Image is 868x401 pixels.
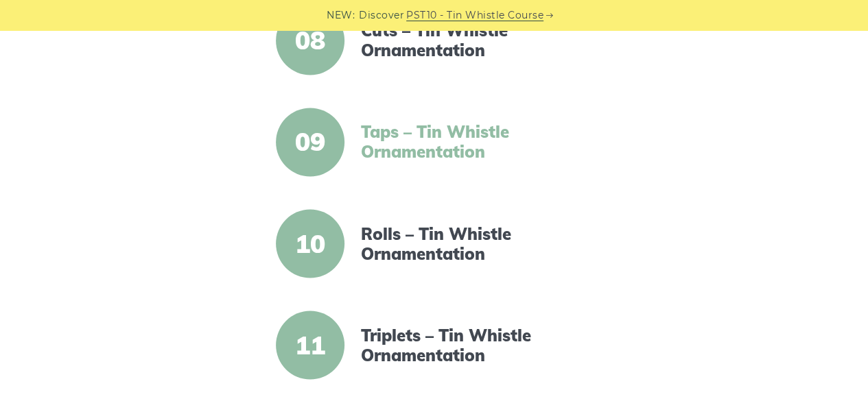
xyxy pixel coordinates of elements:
span: 08 [276,6,344,75]
span: 09 [276,108,344,176]
span: NEW: [327,8,355,23]
a: Cuts – Tin Whistle Ornamentation [361,21,597,60]
a: Triplets – Tin Whistle Ornamentation [361,325,597,365]
a: PST10 - Tin Whistle Course [406,8,543,23]
span: 10 [276,209,344,278]
a: Taps – Tin Whistle Ornamentation [361,122,597,162]
span: 11 [276,311,344,379]
span: Discover [359,8,404,23]
a: Rolls – Tin Whistle Ornamentation [361,223,597,263]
